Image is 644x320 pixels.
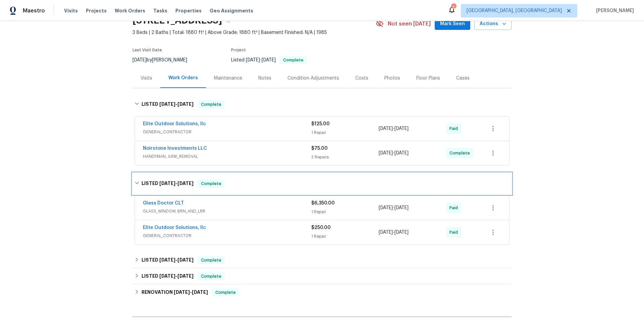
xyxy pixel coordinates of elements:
[86,7,107,14] span: Projects
[115,7,145,14] span: Work Orders
[384,75,400,82] div: Photos
[210,7,253,14] span: Geo Assignments
[467,7,562,14] span: [GEOGRAPHIC_DATA], [GEOGRAPHIC_DATA]
[143,225,206,230] a: Elite Outdoor Solutions, llc
[23,7,45,14] span: Maestro
[394,205,409,210] span: [DATE]
[142,100,194,108] h6: LISTED
[192,290,208,294] span: [DATE]
[153,8,167,13] span: Tasks
[379,229,409,236] span: -
[311,209,379,215] div: 1 Repair
[198,273,224,280] span: Complete
[394,230,409,235] span: [DATE]
[435,18,470,30] button: Mark Seen
[198,257,224,264] span: Complete
[311,225,331,230] span: $250.00
[379,126,393,131] span: [DATE]
[132,48,162,52] span: Last Visit Date
[177,258,194,262] span: [DATE]
[159,274,194,278] span: -
[198,101,224,108] span: Complete
[159,102,175,106] span: [DATE]
[159,258,194,262] span: -
[474,18,512,30] button: Actions
[142,272,194,280] h6: LISTED
[231,48,246,52] span: Project
[213,289,238,296] span: Complete
[311,233,379,240] div: 1 Repair
[262,58,276,62] span: [DATE]
[132,56,195,64] div: by [PERSON_NAME]
[379,150,409,156] span: -
[593,7,634,14] span: [PERSON_NAME]
[64,7,78,14] span: Visits
[394,126,409,131] span: [DATE]
[132,173,512,194] div: LISTED [DATE]-[DATE]Complete
[198,180,224,187] span: Complete
[440,20,465,28] span: Mark Seen
[175,7,202,14] span: Properties
[159,102,194,106] span: -
[177,274,194,278] span: [DATE]
[280,58,306,62] span: Complete
[142,180,194,188] h6: LISTED
[311,122,330,126] span: $125.00
[246,58,276,62] span: -
[416,75,440,82] div: Floor Plans
[311,146,328,151] span: $75.00
[132,58,147,62] span: [DATE]
[246,58,260,62] span: [DATE]
[379,151,393,155] span: [DATE]
[141,75,152,82] div: Visits
[174,290,208,294] span: -
[355,75,368,82] div: Costs
[394,151,409,155] span: [DATE]
[287,75,339,82] div: Condition Adjustments
[177,102,194,106] span: [DATE]
[388,20,431,27] span: Not seen [DATE]
[258,75,271,82] div: Notes
[132,94,512,115] div: LISTED [DATE]-[DATE]Complete
[311,201,335,205] span: $6,350.00
[231,58,307,62] span: Listed
[132,17,222,24] h2: [STREET_ADDRESS]
[159,181,175,186] span: [DATE]
[311,129,379,136] div: 1 Repair
[174,290,190,294] span: [DATE]
[159,258,175,262] span: [DATE]
[379,125,409,132] span: -
[143,122,206,126] a: Elite Outdoor Solutions, llc
[449,204,461,211] span: Paid
[143,208,311,215] span: GLASS_WINDOW, BRN_AND_LRR
[132,284,512,301] div: RENOVATION [DATE]-[DATE]Complete
[379,204,409,211] span: -
[132,268,512,284] div: LISTED [DATE]-[DATE]Complete
[159,181,194,186] span: -
[480,20,506,28] span: Actions
[456,75,470,82] div: Cases
[177,181,194,186] span: [DATE]
[214,75,242,82] div: Maintenance
[311,154,379,161] div: 2 Repairs
[449,229,461,236] span: Paid
[143,201,184,205] a: Glass Doctor CLT
[379,230,393,235] span: [DATE]
[132,252,512,268] div: LISTED [DATE]-[DATE]Complete
[379,205,393,210] span: [DATE]
[142,256,194,264] h6: LISTED
[143,232,311,239] span: GENERAL_CONTRACTOR
[143,146,207,151] a: Noirstone Investments LLC
[143,129,311,135] span: GENERAL_CONTRACTOR
[451,4,456,11] div: 2
[142,288,208,296] h6: RENOVATION
[449,125,461,132] span: Paid
[159,274,175,278] span: [DATE]
[449,150,473,156] span: Complete
[143,153,311,160] span: HANDYMAN, JUNK_REMOVAL
[168,75,198,81] div: Work Orders
[132,29,376,36] span: 3 Beds | 2 Baths | Total: 1880 ft² | Above Grade: 1880 ft² | Basement Finished: N/A | 1985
